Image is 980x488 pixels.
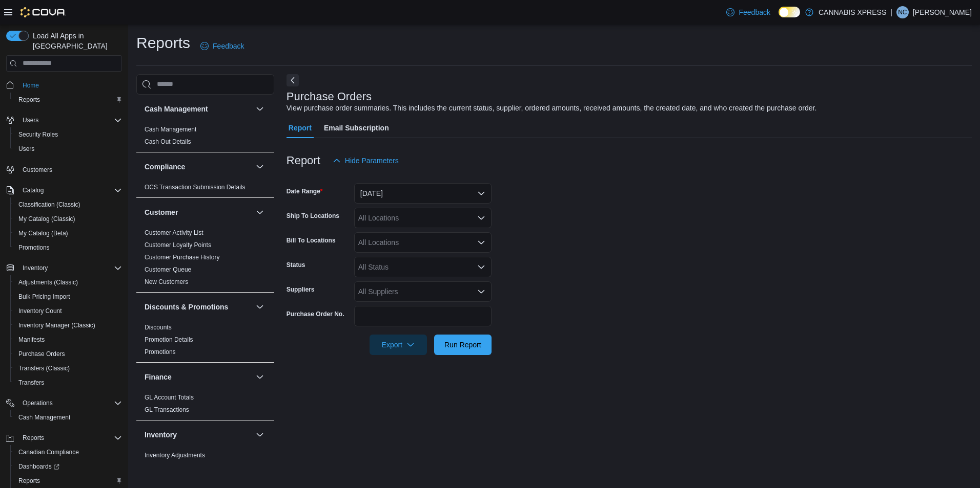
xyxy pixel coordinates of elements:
[18,184,48,196] button: Catalog
[14,411,122,424] span: Cash Management
[2,78,126,93] button: Home
[14,348,122,360] span: Purchase Orders
[136,391,274,420] div: Finance
[819,6,886,18] p: CANNABIS XPRESS
[14,291,74,303] a: Bulk Pricing Import
[10,318,126,332] button: Inventory Manager (Classic)
[29,31,122,51] span: Load All Apps in [GEOGRAPHIC_DATA]
[14,334,49,346] a: Manifests
[18,336,45,344] span: Manifests
[10,375,126,390] button: Transfers
[145,430,252,440] button: Inventory
[345,156,399,166] span: Hide Parameters
[739,7,770,17] span: Feedback
[779,7,800,17] input: Dark Mode
[14,94,44,106] a: Reports
[14,94,122,106] span: Reports
[18,364,70,372] span: Transfers (Classic)
[477,214,485,222] button: Open list of options
[145,302,228,312] h3: Discounts & Promotions
[289,118,312,138] span: Report
[18,262,52,274] button: Inventory
[14,143,38,155] a: Users
[896,6,909,18] div: Nathan Chan
[14,241,54,254] a: Promotions
[287,91,372,103] h3: Purchase Orders
[145,406,189,413] a: GL Transactions
[18,79,122,92] span: Home
[14,291,122,303] span: Bulk Pricing Import
[14,446,122,458] span: Canadian Compliance
[145,348,176,356] a: Promotions
[18,432,48,444] button: Reports
[18,215,75,223] span: My Catalog (Classic)
[18,96,40,104] span: Reports
[18,145,34,153] span: Users
[18,321,95,329] span: Inventory Manager (Classic)
[145,162,185,172] h3: Compliance
[376,335,421,355] span: Export
[145,265,191,274] span: Customer Queue
[196,36,248,56] a: Feedback
[18,79,43,92] a: Home
[287,154,320,167] h3: Report
[145,162,252,172] button: Compliance
[477,263,485,271] button: Open list of options
[14,128,122,141] span: Security Roles
[10,290,126,304] button: Bulk Pricing Import
[145,372,252,382] button: Finance
[21,7,66,17] img: Cova
[18,397,122,409] span: Operations
[444,340,481,350] span: Run Report
[14,460,64,473] a: Dashboards
[14,213,122,225] span: My Catalog (Classic)
[14,213,79,225] a: My Catalog (Classic)
[10,459,126,474] a: Dashboards
[145,336,193,343] a: Promotion Details
[254,103,266,115] button: Cash Management
[14,475,122,487] span: Reports
[722,2,774,23] a: Feedback
[14,227,122,239] span: My Catalog (Beta)
[287,285,315,294] label: Suppliers
[145,253,220,261] span: Customer Purchase History
[287,212,339,220] label: Ship To Locations
[136,227,274,292] div: Customer
[145,104,252,114] button: Cash Management
[254,371,266,383] button: Finance
[145,452,205,459] a: Inventory Adjustments
[23,116,38,124] span: Users
[145,138,191,145] a: Cash Out Details
[18,379,44,387] span: Transfers
[145,126,196,133] a: Cash Management
[136,123,274,152] div: Cash Management
[2,261,126,275] button: Inventory
[10,275,126,290] button: Adjustments (Classic)
[145,125,196,134] span: Cash Management
[14,376,122,389] span: Transfers
[145,430,177,440] h3: Inventory
[10,93,126,107] button: Reports
[14,305,122,317] span: Inventory Count
[145,241,211,249] span: Customer Loyalty Points
[14,319,122,331] span: Inventory Manager (Classic)
[23,399,53,407] span: Operations
[18,397,57,409] button: Operations
[287,310,344,318] label: Purchase Order No.
[145,184,246,191] a: OCS Transaction Submission Details
[145,323,172,331] span: Discounts
[213,41,244,51] span: Feedback
[254,206,266,218] button: Customer
[14,348,69,360] a: Purchase Orders
[14,241,122,254] span: Promotions
[145,372,172,382] h3: Finance
[18,130,58,139] span: Security Roles
[18,462,59,471] span: Dashboards
[145,324,172,331] a: Discounts
[136,33,190,53] h1: Reports
[18,201,80,209] span: Classification (Classic)
[14,362,74,374] a: Transfers (Classic)
[14,446,83,458] a: Canadian Compliance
